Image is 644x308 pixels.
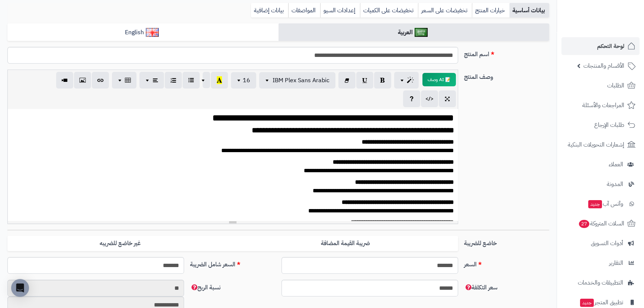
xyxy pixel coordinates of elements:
a: لوحة التحكم [561,37,640,55]
span: المراجعات والأسئلة [582,100,624,110]
span: سعر التكلفة [464,283,498,292]
span: 16 [243,76,250,85]
label: غير خاضع للضريبه [7,236,233,251]
img: English [146,28,159,37]
div: Open Intercom Messenger [11,279,29,297]
a: المدونة [561,175,640,193]
a: بيانات أساسية [509,3,549,18]
a: وآتس آبجديد [561,195,640,213]
a: إعدادات السيو [320,3,360,18]
a: أدوات التسويق [561,234,640,252]
span: الأقسام والمنتجات [583,61,624,71]
span: الطلبات [607,80,624,91]
span: طلبات الإرجاع [594,120,624,130]
span: جديد [580,299,594,307]
button: 📝 AI وصف [422,73,456,86]
a: إشعارات التحويلات البنكية [561,136,640,154]
a: السلات المتروكة27 [561,215,640,232]
span: IBM Plex Sans Arabic [273,76,329,85]
a: التطبيقات والخدمات [561,274,640,292]
span: السلات المتروكة [578,218,624,229]
span: التقارير [609,258,623,268]
a: العربية [278,23,550,42]
a: طلبات الإرجاع [561,116,640,134]
span: أدوات التسويق [591,238,623,248]
img: logo-2.png [593,19,637,35]
span: جديد [588,200,602,208]
a: تخفيضات على الكميات [360,3,418,18]
button: 16 [231,72,256,89]
span: نسبة الربح [190,283,220,292]
span: 27 [579,220,589,228]
a: التقارير [561,254,640,272]
a: الطلبات [561,77,640,94]
a: المراجعات والأسئلة [561,96,640,114]
img: العربية [415,28,428,37]
a: تخفيضات على السعر [418,3,472,18]
span: المدونة [607,179,623,189]
span: تطبيق المتجر [579,297,623,308]
span: إشعارات التحويلات البنكية [568,139,624,150]
span: وآتس آب [587,199,623,209]
label: وصف المنتج [461,70,553,81]
label: ضريبة القيمة المضافة [233,236,458,251]
label: السعر [461,257,553,269]
a: العملاء [561,155,640,173]
span: لوحة التحكم [597,41,624,51]
label: خاضع للضريبة [461,236,553,248]
a: بيانات إضافية [251,3,288,18]
a: المواصفات [288,3,320,18]
a: خيارات المنتج [472,3,509,18]
a: English [7,23,278,42]
label: السعر شامل الضريبة [187,257,278,269]
span: العملاء [609,159,623,170]
span: التطبيقات والخدمات [578,277,623,288]
label: اسم المنتج [461,47,553,59]
button: IBM Plex Sans Arabic [259,72,335,89]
